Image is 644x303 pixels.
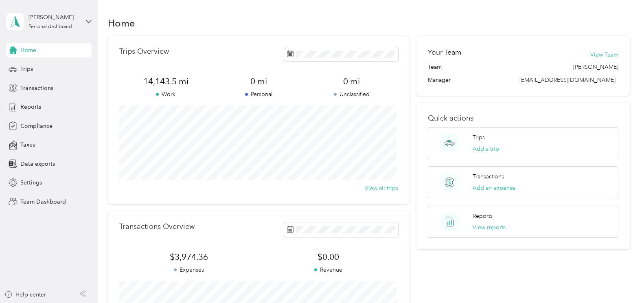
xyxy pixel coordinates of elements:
span: Manager [428,76,451,84]
span: Trips [20,65,33,73]
span: Data exports [20,160,55,168]
h1: Home [108,19,135,27]
button: Add an expense [473,184,515,192]
span: 14,143.5 mi [119,76,212,87]
span: 0 mi [305,76,398,87]
span: $0.00 [258,251,398,263]
span: Reports [20,103,41,111]
p: Transactions Overview [119,222,195,231]
span: 0 mi [212,76,305,87]
button: View Team [590,50,618,59]
span: Home [20,46,36,55]
span: [EMAIL_ADDRESS][DOMAIN_NAME] [519,77,616,83]
p: Unclassified [305,90,398,99]
p: Trips [473,133,485,142]
p: Trips Overview [119,47,169,56]
p: Reports [473,212,493,220]
h2: Your Team [428,47,461,57]
button: View all trips [365,184,398,193]
iframe: Everlance-gr Chat Button Frame [598,257,644,303]
div: Personal dashboard [28,24,72,29]
span: Transactions [20,84,53,92]
p: Personal [212,90,305,99]
span: Team Dashboard [20,198,66,206]
p: Transactions [473,172,504,181]
div: [PERSON_NAME] [28,13,79,22]
span: $3,974.36 [119,251,258,263]
p: Quick actions [428,114,618,123]
p: Revenue [258,266,398,274]
span: Team [428,63,442,71]
button: View reports [473,223,506,232]
p: Expenses [119,266,258,274]
button: Help center [4,290,46,299]
p: Work [119,90,212,99]
span: Settings [20,178,42,187]
span: Taxes [20,141,35,149]
span: [PERSON_NAME] [573,63,618,71]
button: Add a trip [473,145,499,153]
span: Compliance [20,122,53,130]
